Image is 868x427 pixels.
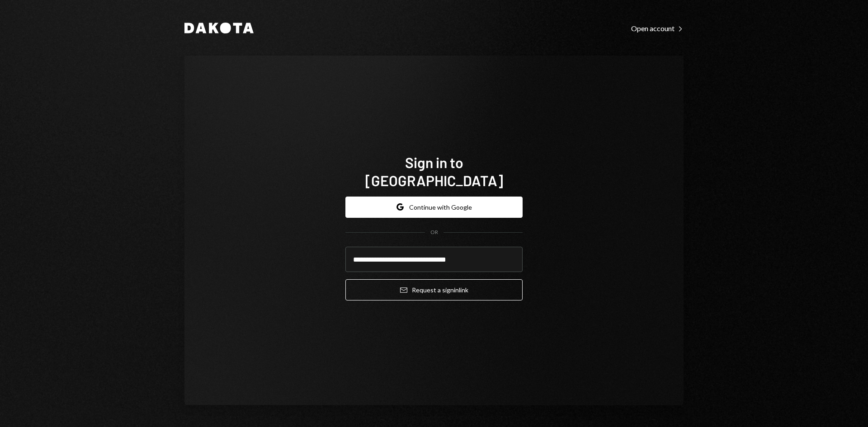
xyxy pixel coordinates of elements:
button: Continue with Google [345,197,523,218]
div: Open account [631,24,684,33]
h1: Sign in to [GEOGRAPHIC_DATA] [345,153,523,189]
div: OR [430,229,438,236]
button: Request a signinlink [345,279,523,300]
a: Open account [631,23,684,33]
